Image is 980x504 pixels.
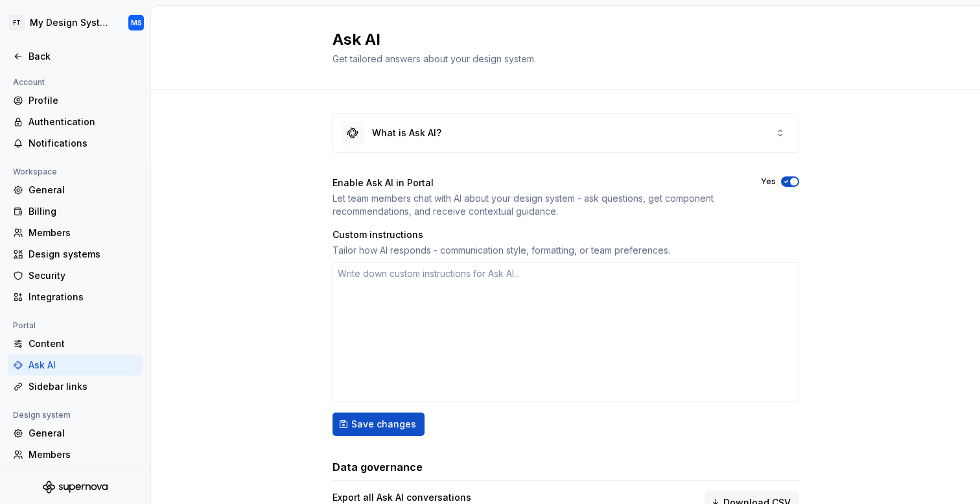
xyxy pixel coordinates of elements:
label: Yes [761,176,776,187]
a: Back [8,46,143,67]
div: FT [9,15,25,30]
svg: Supernova Logo [43,481,108,494]
div: Profile [29,94,137,107]
a: Members [8,222,143,243]
a: Notifications [8,133,143,154]
a: Members [8,444,143,465]
div: General [29,184,137,197]
div: Tailor how AI responds - communication style, formatting, or team preferences. [332,244,799,257]
div: Enable Ask AI in Portal [332,176,738,189]
div: Members [29,226,137,239]
div: Notifications [29,137,137,150]
div: Sidebar links [29,380,137,393]
span: Save changes [351,418,416,431]
div: Back [29,50,137,63]
a: Authentication [8,112,143,132]
div: What is Ask AI? [372,126,441,139]
div: Portal [8,318,41,333]
div: General [29,427,137,440]
h3: Data governance [332,459,423,475]
a: General [8,180,143,200]
div: Authentication [29,115,137,128]
div: Account [8,75,50,90]
a: Security [8,265,143,286]
a: Sidebar links [8,376,143,397]
div: Content [29,337,137,350]
div: Design systems [29,248,137,261]
div: Billing [29,205,137,218]
div: Export all Ask AI conversations [332,491,681,504]
div: Let team members chat with AI about your design system - ask questions, get component recommendat... [332,192,738,218]
a: Integrations [8,287,143,307]
a: Ask AI [8,355,143,376]
div: Design system [8,407,76,423]
a: Versions [8,466,143,486]
div: Integrations [29,291,137,304]
h2: Ask AI [332,29,784,50]
div: My Design System [30,16,113,29]
button: FTMy Design SystemMS [3,8,148,37]
a: Profile [8,90,143,111]
div: Security [29,269,137,282]
div: MS [131,18,142,28]
a: Content [8,333,143,354]
div: Custom instructions [332,228,799,241]
span: Get tailored answers about your design system. [332,53,536,64]
a: General [8,423,143,444]
div: Workspace [8,164,62,180]
button: Save changes [332,413,425,436]
a: Billing [8,201,143,222]
a: Design systems [8,244,143,265]
div: Ask AI [29,359,137,372]
div: Members [29,448,137,461]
